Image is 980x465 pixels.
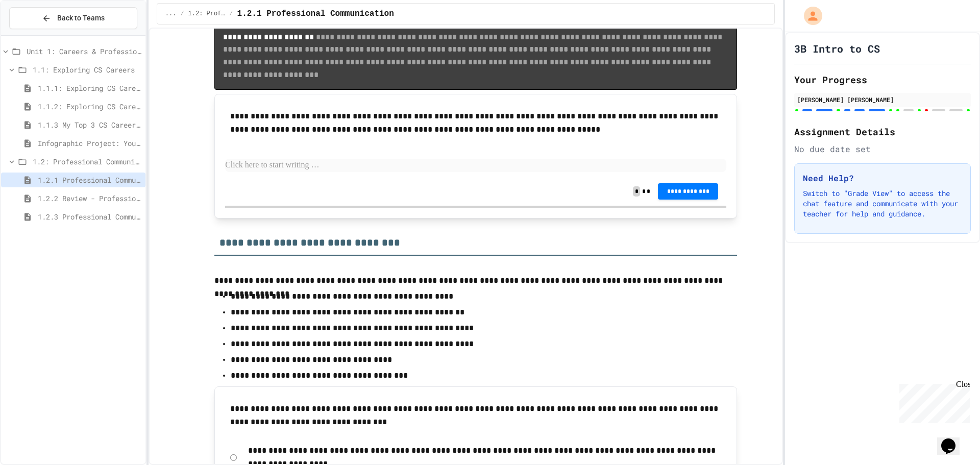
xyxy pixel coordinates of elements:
span: Unit 1: Careers & Professionalism [27,46,141,57]
span: 1.2: Professional Communication [33,156,141,167]
h2: Assignment Details [794,125,971,139]
div: Chat with us now!Close [4,4,70,65]
span: 1.1.2: Exploring CS Careers - Review [38,101,141,112]
span: 1.2.3 Professional Communication Challenge [38,211,141,222]
span: 1.2.2 Review - Professional Communication [38,193,141,204]
div: No due date set [794,143,971,155]
span: ... [165,10,177,18]
div: My Account [793,4,825,28]
span: / [229,10,233,18]
span: Back to Teams [57,13,105,23]
span: 1.1: Exploring CS Careers [33,64,141,75]
span: 1.2: Professional Communication [188,10,226,18]
h3: Need Help? [803,172,962,184]
iframe: chat widget [895,380,970,423]
span: 1.2.1 Professional Communication [237,8,394,20]
iframe: chat widget [937,424,970,455]
span: Infographic Project: Your favorite CS [38,138,141,149]
h1: 3B Intro to CS [794,41,880,56]
h2: Your Progress [794,72,971,87]
button: Back to Teams [9,7,137,29]
span: 1.1.1: Exploring CS Careers [38,83,141,93]
p: Switch to "Grade View" to access the chat feature and communicate with your teacher for help and ... [803,188,962,219]
span: 1.2.1 Professional Communication [38,175,141,185]
span: / [180,10,184,18]
div: [PERSON_NAME] [PERSON_NAME] [797,95,968,104]
span: 1.1.3 My Top 3 CS Careers! [38,119,141,130]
